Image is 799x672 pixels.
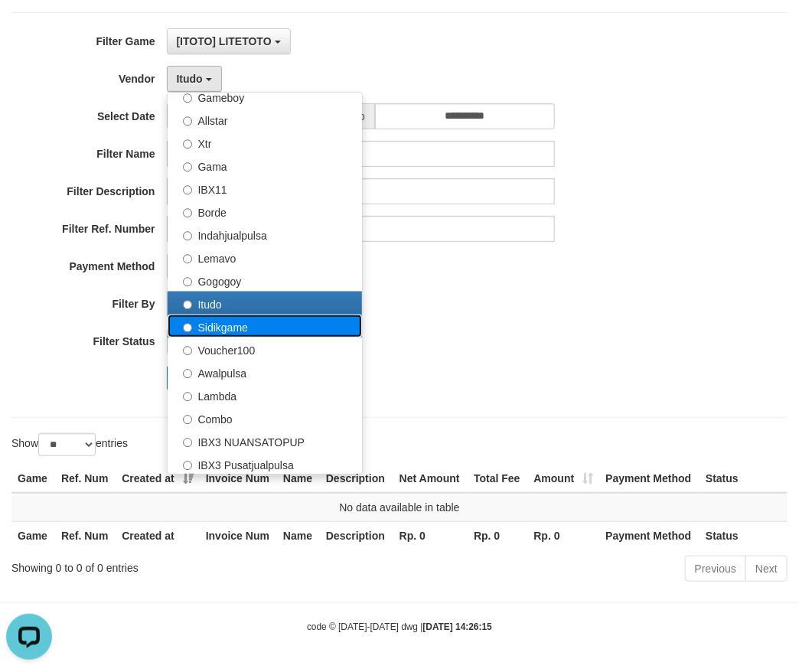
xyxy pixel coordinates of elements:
[168,383,362,406] label: Lambda
[168,223,362,246] label: Indahjualpulsa
[168,269,362,292] label: Gogogoy
[183,93,193,103] input: Gameboy
[745,556,788,582] a: Next
[599,465,700,493] th: Payment Method
[116,521,200,550] th: Created at
[55,465,116,493] th: Ref. Num
[38,433,96,456] select: Showentries
[183,415,193,425] input: Combo
[168,131,362,154] label: Xtr
[183,369,193,379] input: Awalpulsa
[183,461,193,471] input: IBX3 Pusatjualpulsa
[528,465,600,493] th: Amount: activate to sort column ascending
[11,554,321,576] div: Showing 0 to 0 of 0 entries
[320,521,393,550] th: Description
[183,231,193,241] input: Indahjualpulsa
[423,621,492,632] strong: [DATE] 14:26:15
[320,465,393,493] th: Description
[277,521,320,550] th: Name
[700,465,788,493] th: Status
[183,139,193,149] input: Xtr
[183,392,193,402] input: Lambda
[307,621,492,632] small: code © [DATE]-[DATE] dwg |
[183,254,193,264] input: Lemavo
[599,521,700,550] th: Payment Method
[168,246,362,269] label: Lemavo
[168,315,362,338] label: Sidikgame
[6,6,52,52] button: Open LiveChat chat widget
[168,338,362,360] label: Voucher100
[528,521,600,550] th: Rp. 0
[168,360,362,383] label: Awalpulsa
[200,521,277,550] th: Invoice Num
[468,465,527,493] th: Total Fee
[168,429,362,452] label: IBX3 NUANSATOPUP
[168,200,362,223] label: Borde
[685,556,746,582] a: Previous
[168,452,362,475] label: IBX3 Pusatjualpulsa
[168,154,362,177] label: Gama
[167,66,222,92] button: Itudo
[11,433,128,456] label: Show entries
[393,521,468,550] th: Rp. 0
[183,323,193,333] input: Sidikgame
[11,465,55,493] th: Game
[183,300,193,310] input: Itudo
[468,521,527,550] th: Rp. 0
[183,346,193,356] input: Voucher100
[116,465,200,493] th: Created at: activate to sort column ascending
[700,521,788,550] th: Status
[183,185,193,195] input: IBX11
[183,277,193,287] input: Gogogoy
[168,108,362,131] label: Allstar
[168,177,362,200] label: IBX11
[11,521,55,550] th: Game
[177,73,203,85] span: Itudo
[393,465,468,493] th: Net Amount
[11,493,788,522] td: No data available in table
[183,438,193,448] input: IBX3 NUANSATOPUP
[183,162,193,172] input: Gama
[277,465,320,493] th: Name
[168,292,362,315] label: Itudo
[200,465,277,493] th: Invoice Num
[177,35,272,47] span: [ITOTO] LITETOTO
[183,116,193,126] input: Allstar
[183,208,193,218] input: Borde
[167,28,291,54] button: [ITOTO] LITETOTO
[168,406,362,429] label: Combo
[55,521,116,550] th: Ref. Num
[168,85,362,108] label: Gameboy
